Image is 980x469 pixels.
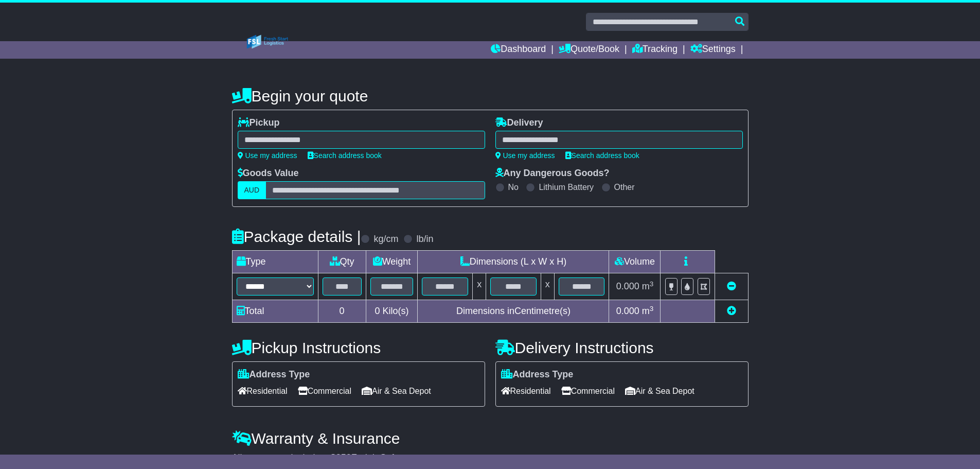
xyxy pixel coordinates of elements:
[238,369,310,380] label: Address Type
[308,151,382,160] a: Search address book
[232,88,749,105] h4: Begin your quote
[336,453,351,463] span: 250
[232,300,318,323] td: Total
[650,280,654,288] sup: 3
[232,251,318,273] td: Type
[491,41,546,59] a: Dashboard
[375,306,380,316] span: 0
[565,151,639,160] a: Search address book
[727,281,736,291] a: Remove this item
[559,41,619,59] a: Quote/Book
[625,383,694,399] span: Air & Sea Depot
[232,430,749,447] h4: Warranty & Insurance
[642,306,654,316] span: m
[508,182,519,192] label: No
[501,383,551,399] span: Residential
[298,383,351,399] span: Commercial
[473,273,486,300] td: x
[614,182,635,192] label: Other
[238,168,299,179] label: Goods Value
[232,339,485,356] h4: Pickup Instructions
[366,251,418,273] td: Weight
[418,300,609,323] td: Dimensions in Centimetre(s)
[318,300,366,323] td: 0
[362,383,431,399] span: Air & Sea Depot
[238,181,266,199] label: AUD
[650,305,654,312] sup: 3
[727,306,736,316] a: Add new item
[609,251,661,273] td: Volume
[501,369,574,380] label: Address Type
[561,383,615,399] span: Commercial
[541,273,554,300] td: x
[373,234,398,245] label: kg/cm
[238,151,297,160] a: Use my address
[632,41,678,59] a: Tracking
[495,168,610,179] label: Any Dangerous Goods?
[318,251,366,273] td: Qty
[690,41,736,59] a: Settings
[495,339,749,356] h4: Delivery Instructions
[642,281,654,291] span: m
[366,300,418,323] td: Kilo(s)
[232,228,361,245] h4: Package details |
[495,151,555,160] a: Use my address
[238,383,288,399] span: Residential
[418,251,609,273] td: Dimensions (L x W x H)
[416,234,433,245] label: lb/in
[539,182,594,192] label: Lithium Battery
[238,117,280,129] label: Pickup
[495,117,543,129] label: Delivery
[616,281,639,291] span: 0.000
[616,306,639,316] span: 0.000
[232,453,749,464] div: All our quotes include a $ FreightSafe warranty.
